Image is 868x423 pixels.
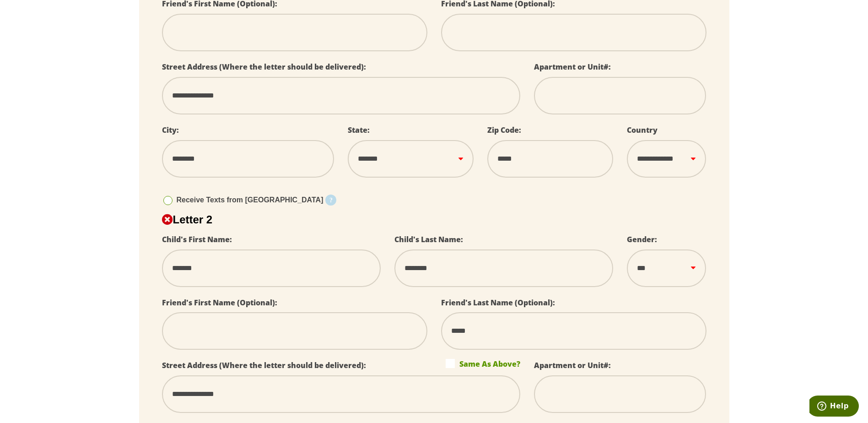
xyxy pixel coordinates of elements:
[487,125,521,135] label: Zip Code:
[348,125,370,135] label: State:
[627,234,657,244] label: Gender:
[177,196,323,204] span: Receive Texts from [GEOGRAPHIC_DATA]
[446,359,520,368] label: Same As Above?
[534,360,611,370] label: Apartment or Unit#:
[809,396,859,418] iframe: Opens a widget where you can find more information
[627,125,658,135] label: Country
[162,360,366,370] label: Street Address (Where the letter should be delivered):
[162,298,277,308] label: Friend's First Name (Optional):
[162,213,706,226] h2: Letter 2
[162,62,366,72] label: Street Address (Where the letter should be delivered):
[162,125,179,135] label: City:
[534,62,611,72] label: Apartment or Unit#:
[441,298,555,308] label: Friend's Last Name (Optional):
[162,234,232,244] label: Child's First Name:
[394,234,463,244] label: Child's Last Name:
